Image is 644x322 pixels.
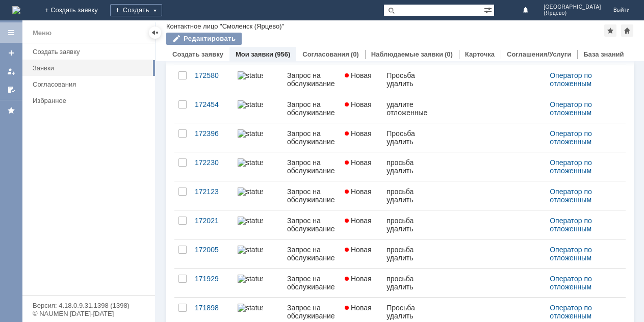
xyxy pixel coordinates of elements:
div: Запрос на обслуживание [287,129,337,146]
div: / [550,158,613,175]
a: Запрос на обслуживание [283,123,341,152]
a: Заявки [29,60,153,76]
div: Создать заявку [33,48,149,56]
img: statusbar-40 (1).png [238,71,263,79]
div: Запрос на обслуживание [287,100,337,117]
a: Согласования [302,50,349,58]
div: 172580 [195,71,229,79]
a: Мои заявки [3,63,19,79]
img: statusbar-25 (1).png [238,129,263,138]
div: 172123 [195,187,229,196]
a: Оператор по отложенным чекам [550,275,594,299]
div: Запрос на обслуживание [287,275,337,291]
a: Новая [341,239,382,268]
a: Просьба удалить отложенный чек. [382,65,443,94]
span: Новая [345,275,372,283]
a: Оператор по отложенным чекам [550,71,594,96]
div: Согласования [33,81,149,88]
a: Новая [341,152,382,181]
a: Оператор по отложенным чекам [550,100,594,125]
div: Запрос на обслуживание [287,217,337,233]
a: Запрос на обслуживание [283,239,341,268]
div: удалите отложенные чеки [387,100,439,117]
div: Просьба удалить отложенный чек. [387,304,439,320]
a: statusbar-25 (1).png [234,123,283,152]
div: Заявки [33,64,149,72]
a: statusbar-15 (1).png [234,269,283,297]
div: просьба удалить отложенный чек [387,275,439,291]
div: Добавить в избранное [604,24,616,37]
span: (Ярцево) [544,10,601,16]
a: 172005 [191,239,234,268]
div: / [550,71,613,88]
img: statusbar-25 (1).png [238,158,263,167]
div: Запрос на обслуживание [287,158,337,175]
div: Скрыть меню [149,26,161,39]
a: Карточка [465,50,495,58]
a: просьба удалить отложенный чек [382,210,443,239]
a: Согласования [29,76,153,92]
a: 172396 [191,123,234,152]
a: Создать заявку [29,44,153,60]
div: 171929 [195,275,229,283]
a: 172230 [191,152,234,181]
a: Запрос на обслуживание [283,181,341,210]
a: statusbar-15 (1).png [234,239,283,268]
a: просьба удалить отложенный чек [382,269,443,297]
div: / [550,304,613,320]
a: Новая [341,181,382,210]
div: / [550,246,613,262]
a: Новая [341,65,382,94]
a: statusbar-40 (1).png [234,94,283,123]
span: Новая [345,100,372,109]
a: Соглашения/Услуги [507,50,571,58]
div: © NAUMEN [DATE]-[DATE] [33,310,145,317]
a: statusbar-15 (1).png [234,181,283,210]
a: Запрос на обслуживание [283,65,341,94]
div: Запрос на обслуживание [287,71,337,88]
div: 172396 [195,129,229,138]
div: Запрос на обслуживание [287,304,337,320]
div: Версия: 4.18.0.9.31.1398 (1398) [33,302,145,309]
div: / [550,129,613,146]
div: (0) [351,50,359,58]
span: Расширенный поиск [484,5,494,14]
a: Запрос на обслуживание [283,152,341,181]
img: statusbar-15 (1).png [238,187,263,196]
div: Контактное лицо "Смоленск (Ярцево)" [166,22,284,30]
a: Запрос на обслуживание [283,210,341,239]
img: statusbar-15 (1).png [238,246,263,254]
div: / [550,217,613,233]
div: Запрос на обслуживание [287,246,337,262]
a: statusbar-40 (1).png [234,65,283,94]
a: Запрос на обслуживание [283,269,341,297]
a: Оператор по отложенным чекам [550,217,594,241]
div: / [550,275,613,291]
a: Новая [341,94,382,123]
div: 172005 [195,246,229,254]
a: Оператор по отложенным чекам [550,187,594,212]
img: statusbar-15 (1).png [238,275,263,283]
a: 172123 [191,181,234,210]
div: / [550,100,613,117]
span: Новая [345,217,372,225]
div: (956) [275,50,290,58]
span: Новая [345,187,372,196]
a: Новая [341,123,382,152]
div: просьба удалить отложенные чеки [387,187,439,204]
div: / [550,187,613,204]
span: Новая [345,158,372,167]
a: statusbar-15 (1).png [234,210,283,239]
a: 172021 [191,210,234,239]
a: 172454 [191,94,234,123]
div: просьба удалить отложенный чек [387,217,439,233]
div: 172021 [195,217,229,225]
a: Запрос на обслуживание [283,94,341,123]
a: Оператор по отложенным чекам [550,158,594,183]
span: Новая [345,304,372,312]
a: удалите отложенные чеки [382,94,443,123]
div: Просьба удалить отложенные чеки [387,129,439,146]
a: просьба удалить отложенный чек [382,239,443,268]
span: Новая [345,71,372,79]
a: База знаний [583,50,624,58]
